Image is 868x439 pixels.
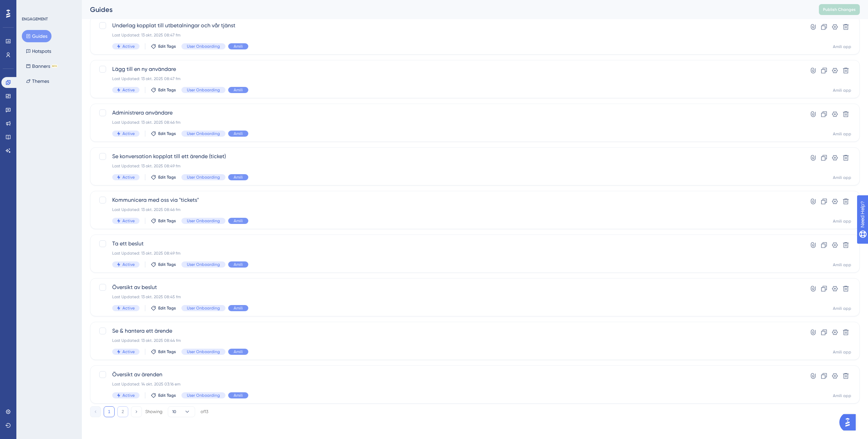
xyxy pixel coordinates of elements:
div: of 13 [201,409,208,415]
span: Publish Changes [823,7,856,12]
div: Amili app [833,306,851,311]
span: Edit Tags [158,131,176,136]
div: Amili app [833,262,851,268]
div: BETA [52,64,58,68]
span: User Onboarding [187,87,220,93]
div: ENGAGEMENT [22,16,48,22]
div: Amili app [833,393,851,398]
div: Amili app [833,88,851,93]
button: Edit Tags [151,87,176,93]
span: 10 [172,409,176,414]
span: Underlag kopplat till utbetalningar och vår tjänst [112,21,783,30]
span: Edit Tags [158,87,176,93]
span: User Onboarding [187,175,220,180]
div: Guides [90,5,802,14]
span: Se konversation kopplat till ett ärende (ticket) [112,152,783,161]
span: User Onboarding [187,262,220,267]
button: Guides [22,30,52,42]
span: Amili [234,218,243,224]
span: Amili [234,175,243,180]
span: Need Help? [16,2,43,10]
button: Themes [22,75,53,87]
span: User Onboarding [187,305,220,311]
span: Amili [234,262,243,267]
div: Amili app [833,44,851,49]
div: Amili app [833,175,851,180]
button: Edit Tags [151,262,176,267]
button: 1 [104,406,115,417]
span: Active [122,393,135,398]
span: Edit Tags [158,393,176,398]
span: Active [122,131,135,136]
iframe: UserGuiding AI Assistant Launcher [839,412,860,433]
span: User Onboarding [187,131,220,136]
span: Amili [234,305,243,311]
span: Edit Tags [158,305,176,311]
span: Active [122,218,135,224]
span: Amili [234,44,243,49]
button: Publish Changes [819,4,860,15]
button: Edit Tags [151,393,176,398]
button: Edit Tags [151,175,176,180]
span: Ta ett beslut [112,240,783,248]
button: 10 [168,406,195,417]
span: Edit Tags [158,175,176,180]
div: Last Updated: 14 okt. 2025 03:16 em [112,381,783,387]
div: Amili app [833,131,851,137]
span: Amili [234,131,243,136]
span: Edit Tags [158,349,176,354]
div: Last Updated: 13 okt. 2025 08:46 fm [112,207,783,212]
button: Edit Tags [151,218,176,224]
button: Edit Tags [151,44,176,49]
button: Hotspots [22,45,55,57]
div: Last Updated: 13 okt. 2025 08:47 fm [112,76,783,81]
button: 2 [117,406,128,417]
div: Last Updated: 13 okt. 2025 08:46 fm [112,120,783,125]
span: Amili [234,393,243,398]
span: Active [122,349,135,354]
div: Showing [145,409,162,415]
span: Administrera användare [112,109,783,117]
span: Edit Tags [158,218,176,224]
span: Översikt av beslut [112,283,783,291]
span: Active [122,262,135,267]
div: Amili app [833,349,851,355]
span: Kommunicera med oss via "tickets" [112,196,783,204]
div: Last Updated: 13 okt. 2025 08:45 fm [112,294,783,300]
span: Lägg till en ny användare [112,65,783,73]
span: Active [122,175,135,180]
span: Edit Tags [158,44,176,49]
div: Last Updated: 13 okt. 2025 08:44 fm [112,338,783,343]
span: Amili [234,349,243,354]
span: Se & hantera ett ärende [112,327,783,335]
span: Active [122,87,135,93]
span: User Onboarding [187,349,220,354]
button: BannersBETA [22,60,62,72]
span: User Onboarding [187,393,220,398]
button: Edit Tags [151,131,176,136]
div: Last Updated: 13 okt. 2025 08:49 fm [112,163,783,169]
button: Edit Tags [151,305,176,311]
div: Last Updated: 13 okt. 2025 08:47 fm [112,32,783,38]
button: Edit Tags [151,349,176,354]
span: Active [122,305,135,311]
div: Amili app [833,218,851,224]
span: User Onboarding [187,44,220,49]
span: Edit Tags [158,262,176,267]
span: Översikt av ärenden [112,370,783,379]
div: Last Updated: 13 okt. 2025 08:49 fm [112,251,783,256]
span: Amili [234,87,243,93]
span: User Onboarding [187,218,220,224]
span: Active [122,44,135,49]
